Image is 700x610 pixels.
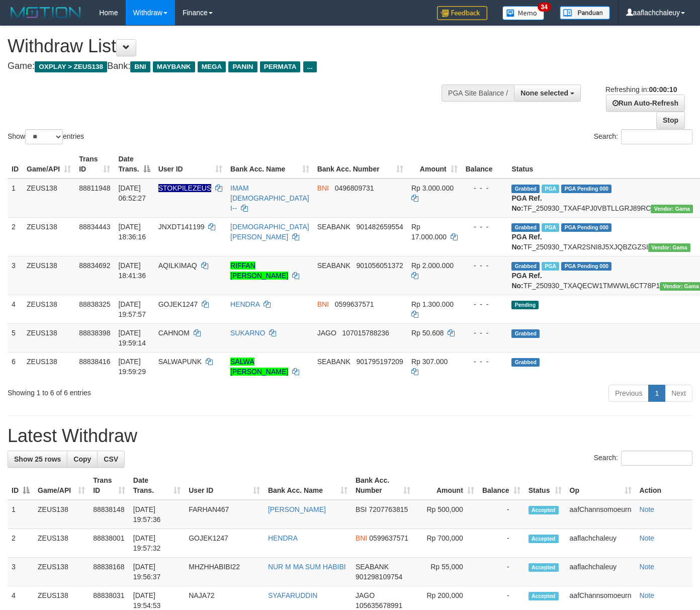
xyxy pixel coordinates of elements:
[356,591,375,599] span: JAGO
[89,558,129,586] td: 88838168
[79,223,110,231] span: 88834443
[198,61,226,72] span: MEGA
[621,451,692,466] input: Search:
[118,184,146,202] span: [DATE] 06:52:27
[538,3,551,12] span: 34
[158,262,197,270] span: AQILKIMAQ
[478,558,524,586] td: -
[8,500,34,529] td: 1
[356,563,389,571] span: SEABANK
[648,385,665,402] a: 1
[8,217,23,256] td: 2
[466,299,504,309] div: - - -
[8,451,67,468] a: Show 25 rows
[335,184,374,192] span: Copy 0496809731 to clipboard
[303,61,317,72] span: ...
[356,223,403,231] span: Copy 901482659554 to clipboard
[23,295,75,323] td: ZEUS138
[23,256,75,295] td: ZEUS138
[129,529,185,558] td: [DATE] 19:57:32
[25,129,63,144] select: Showentries
[524,471,566,500] th: Status: activate to sort column ascending
[230,300,259,308] a: HENDRA
[129,500,185,529] td: [DATE] 19:57:36
[8,295,23,323] td: 4
[264,471,352,500] th: Bank Acc. Name: activate to sort column ascending
[414,529,478,558] td: Rp 700,000
[640,534,655,542] a: Note
[511,262,540,271] span: Grabbed
[34,558,89,586] td: ZEUS138
[511,272,542,290] b: PGA Ref. No:
[640,591,655,599] a: Note
[130,61,150,72] span: BNI
[23,352,75,381] td: ZEUS138
[158,223,205,231] span: JNXDT141199
[268,505,326,513] a: [PERSON_NAME]
[594,451,692,466] label: Search:
[529,506,559,514] span: Accepted
[14,455,61,463] span: Show 25 rows
[520,89,568,97] span: None selected
[414,500,478,529] td: Rp 500,000
[129,558,185,586] td: [DATE] 19:56:37
[356,573,402,581] span: Copy 901298109754 to clipboard
[230,223,309,241] a: [DEMOGRAPHIC_DATA][PERSON_NAME]
[561,223,611,232] span: PGA Pending
[335,300,374,308] span: Copy 0599637571 to clipboard
[542,223,559,232] span: Marked by aafsolysreylen
[529,592,559,600] span: Accepted
[8,384,284,398] div: Showing 1 to 6 of 6 entries
[560,6,610,20] img: panduan.png
[118,262,146,280] span: [DATE] 18:41:36
[8,256,23,295] td: 3
[566,500,636,529] td: aafChannsomoeurn
[158,358,202,366] span: SALWAPUNK
[104,455,118,463] span: CSV
[466,328,504,338] div: - - -
[118,223,146,241] span: [DATE] 18:36:16
[566,558,636,586] td: aaflachchaleuy
[35,61,107,72] span: OXPLAY > ZEUS138
[511,358,540,367] span: Grabbed
[158,184,212,192] span: Nama rekening ada tanda titik/strip, harap diedit
[313,150,407,179] th: Bank Acc. Number: activate to sort column ascending
[640,505,655,513] a: Note
[23,323,75,352] td: ZEUS138
[352,471,414,500] th: Bank Acc. Number: activate to sort column ascending
[230,262,288,280] a: RIFFAN [PERSON_NAME]
[154,150,226,179] th: User ID: activate to sort column ascending
[268,534,298,542] a: HENDRA
[649,85,677,94] strong: 00:00:10
[158,300,198,308] span: GOJEK1247
[542,262,559,271] span: Marked by aafsolysreylen
[89,471,129,500] th: Trans ID: activate to sort column ascending
[23,179,75,218] td: ZEUS138
[511,185,540,193] span: Grabbed
[8,36,457,56] h1: Withdraw List
[8,352,23,381] td: 6
[561,185,611,193] span: PGA Pending
[23,217,75,256] td: ZEUS138
[605,85,677,94] span: Refreshing in:
[75,150,114,179] th: Trans ID: activate to sort column ascending
[89,500,129,529] td: 88838148
[79,184,110,192] span: 88811948
[8,471,34,500] th: ID: activate to sort column descending
[665,385,692,402] a: Next
[437,6,487,20] img: Feedback.jpg
[230,329,265,337] a: SUKARNO
[529,563,559,572] span: Accepted
[648,243,690,252] span: Vendor URL: https://trx31.1velocity.biz
[317,262,351,270] span: SEABANK
[268,591,318,599] a: SYAFARUDDIN
[8,129,84,144] label: Show entries
[511,194,542,212] b: PGA Ref. No:
[342,329,389,337] span: Copy 107015788236 to clipboard
[511,329,540,338] span: Grabbed
[230,358,288,376] a: SALWA [PERSON_NAME]
[407,150,462,179] th: Amount: activate to sort column ascending
[478,529,524,558] td: -
[466,183,504,193] div: - - -
[153,61,195,72] span: MAYBANK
